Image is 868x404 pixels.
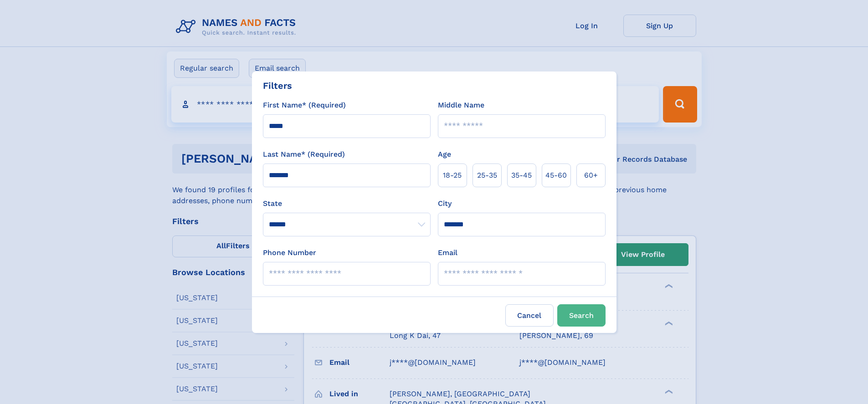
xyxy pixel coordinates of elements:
span: 35‑45 [511,170,532,181]
div: Filters [263,79,292,92]
label: Middle Name [438,100,484,111]
span: 18‑25 [443,170,462,181]
span: 45‑60 [545,170,567,181]
label: Age [438,149,451,160]
button: Search [557,304,606,327]
label: Email [438,247,457,258]
label: State [263,198,431,209]
span: 25‑35 [477,170,497,181]
span: 60+ [584,170,598,181]
label: City [438,198,452,209]
label: First Name* (Required) [263,100,346,111]
label: Cancel [505,304,554,327]
label: Phone Number [263,247,316,258]
label: Last Name* (Required) [263,149,345,160]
